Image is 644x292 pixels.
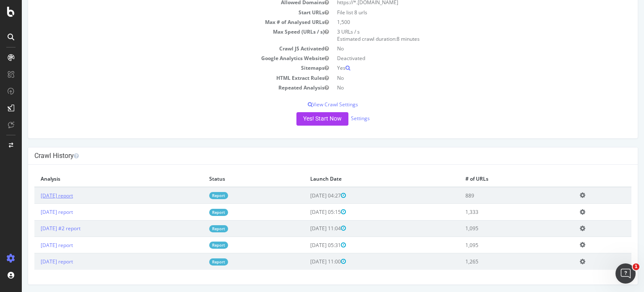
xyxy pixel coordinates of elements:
[13,44,311,53] td: Crawl JS Activated
[19,208,51,216] a: [DATE] report
[13,171,181,187] th: Analysis
[13,8,311,17] td: Start URLs
[288,242,324,249] span: [DATE] 05:31
[187,242,206,249] a: Report
[311,8,610,17] td: File list 8 urls
[13,27,311,44] td: Max Speed (URLs / s)
[19,258,51,265] a: [DATE] report
[311,83,610,92] td: No
[437,171,552,187] th: # of URLs
[187,258,206,266] a: Report
[13,17,311,27] td: Max # of Analysed URLs
[181,171,282,187] th: Status
[13,152,610,160] h4: Crawl History
[187,209,206,216] a: Report
[437,253,552,270] td: 1,265
[288,258,324,265] span: [DATE] 11:00
[13,73,311,83] td: HTML Extract Rules
[311,63,610,73] td: Yes
[437,237,552,253] td: 1,095
[311,27,610,44] td: 3 URLs / s Estimated crawl duration:
[13,101,610,108] p: View Crawl Settings
[437,220,552,237] td: 1,095
[437,187,552,204] td: 889
[13,63,311,73] td: Sitemaps
[288,192,324,199] span: [DATE] 04:27
[13,53,311,63] td: Google Analytics Website
[187,192,206,199] a: Report
[311,17,610,27] td: 1,500
[187,225,206,232] a: Report
[615,263,636,284] iframe: Intercom live chat
[437,204,552,220] td: 1,333
[19,192,51,199] a: [DATE] report
[375,35,398,42] span: 8 minutes
[19,242,51,249] a: [DATE] report
[13,83,311,92] td: Repeated Analysis
[633,263,639,270] span: 1
[282,171,437,187] th: Launch Date
[288,208,324,216] span: [DATE] 05:15
[275,112,327,126] button: Yes! Start Now
[311,44,610,53] td: No
[288,225,324,232] span: [DATE] 11:04
[311,53,610,63] td: Deactivated
[311,73,610,83] td: No
[329,115,348,122] a: Settings
[19,225,59,232] a: [DATE] #2 report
